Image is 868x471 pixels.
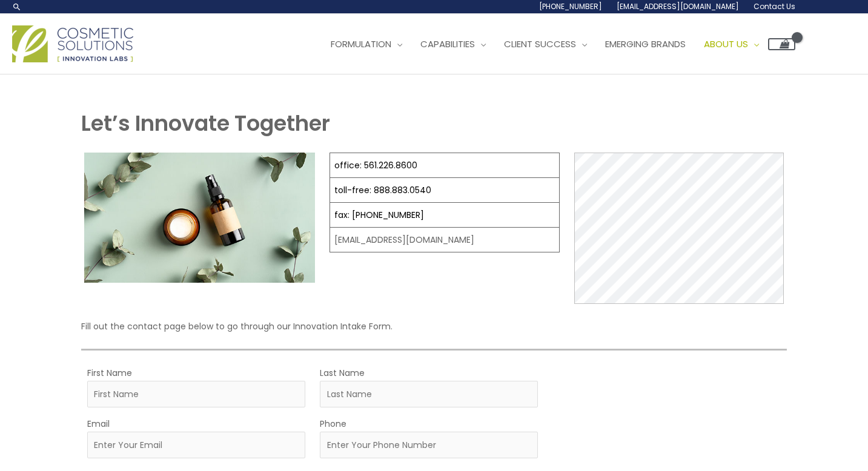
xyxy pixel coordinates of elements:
[330,228,560,252] td: [EMAIL_ADDRESS][DOMAIN_NAME]
[320,432,538,458] input: Enter Your Phone Number
[81,108,330,138] strong: Let’s Innovate Together
[411,26,495,62] a: Capabilities
[596,26,695,62] a: Emerging Brands
[334,184,431,196] a: toll-free: 888.883.0540
[322,26,411,62] a: Formulation
[704,38,748,50] span: About Us
[320,365,365,381] label: Last Name
[539,1,602,12] span: [PHONE_NUMBER]
[84,153,315,282] img: Contact page image for private label skincare manufacturer Cosmetic solutions shows a skin care b...
[605,38,686,50] span: Emerging Brands
[320,381,538,407] input: Last Name
[81,318,787,334] p: Fill out the contact page below to go through our Innovation Intake Form.
[420,38,475,50] span: Capabilities
[331,38,391,50] span: Formulation
[320,416,346,432] label: Phone
[12,2,22,12] a: Search icon link
[695,26,768,62] a: About Us
[12,25,133,62] img: Cosmetic Solutions Logo
[87,432,305,458] input: Enter Your Email
[495,26,596,62] a: Client Success
[313,26,795,62] nav: Site Navigation
[768,38,795,50] a: View Shopping Cart, empty
[87,416,110,432] label: Email
[754,1,795,12] span: Contact Us
[617,1,739,12] span: [EMAIL_ADDRESS][DOMAIN_NAME]
[334,159,417,171] a: office: 561.226.8600
[87,381,305,407] input: First Name
[334,209,424,221] a: fax: [PHONE_NUMBER]
[87,365,132,381] label: First Name
[504,38,576,50] span: Client Success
